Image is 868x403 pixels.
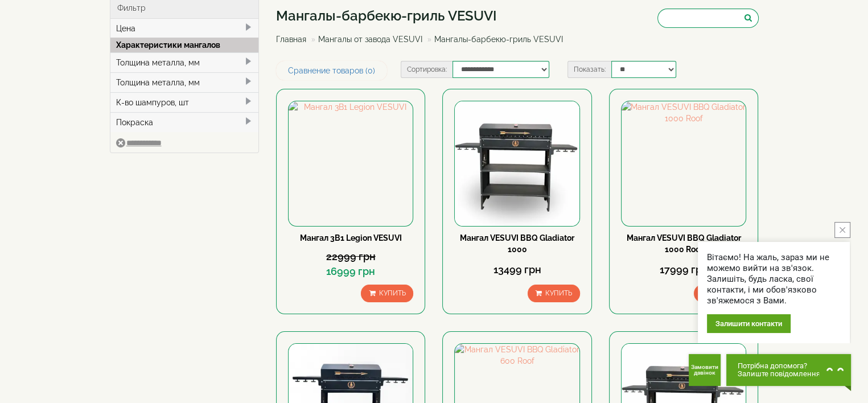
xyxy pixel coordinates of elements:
div: К-во шампуров, шт [110,92,259,112]
label: Показать: [567,61,611,78]
h1: Мангалы-барбекю-гриль VESUVI [276,9,571,23]
span: Купить [379,289,405,297]
div: 16999 грн [288,264,413,279]
div: 17999 грн [621,262,746,277]
span: Залиште повідомлення [738,370,820,378]
button: Купить [528,285,580,302]
span: Потрібна допомога? [738,362,820,370]
img: Мангал VESUVI BBQ Gladiator 1000 [455,101,579,225]
a: Мангалы от завода VESUVI [318,35,422,44]
button: Chat button [726,354,851,386]
div: Характеристики мангалов [110,38,259,52]
button: Купить [361,285,413,302]
div: 22999 грн [288,249,413,264]
div: Покраска [110,112,259,132]
div: Залишити контакти [707,314,791,333]
div: Толщина металла, мм [110,72,259,92]
div: Цена [110,19,259,38]
div: 13499 грн [454,262,579,277]
span: Купить [545,289,572,297]
label: Сортировка: [401,61,452,78]
div: Толщина металла, мм [110,52,259,72]
a: Сравнение товаров (0) [276,61,387,80]
a: Мангал VESUVI BBQ Gladiator 1000 Roof [627,233,741,254]
div: Вітаємо! На жаль, зараз ми не можемо вийти на зв'язок. Залишіть, будь ласка, свої контакти, і ми ... [707,252,841,306]
a: Мангал 3В1 Legion VESUVI [300,233,402,242]
img: Мангал 3В1 Legion VESUVI [289,101,413,225]
button: close button [834,222,850,238]
img: Мангал VESUVI BBQ Gladiator 1000 Roof [622,101,746,225]
button: Купить [694,285,746,302]
li: Мангалы-барбекю-гриль VESUVI [425,34,563,45]
span: Замовити дзвінок [689,364,721,376]
a: Главная [276,35,306,44]
a: Мангал VESUVI BBQ Gladiator 1000 [460,233,574,254]
button: Get Call button [689,354,721,386]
